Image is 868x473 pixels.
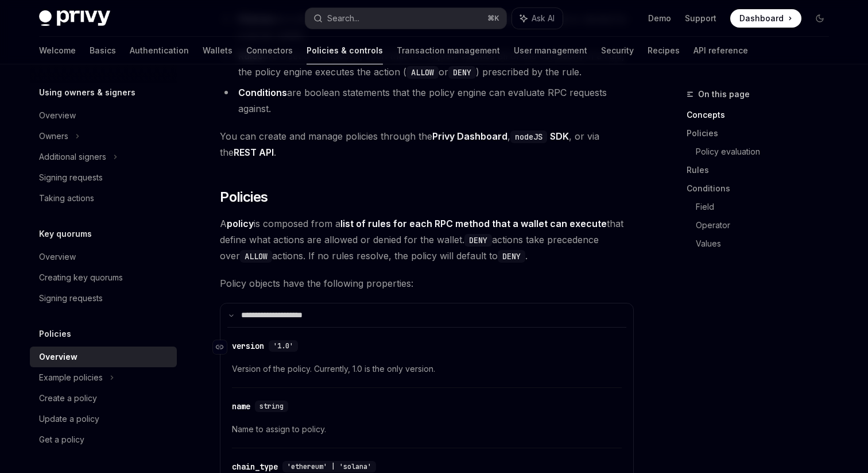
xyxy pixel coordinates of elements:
a: REST API [234,147,274,159]
h5: Using owners & signers [39,86,135,99]
button: Search...⌘K [305,8,506,29]
a: Connectors [246,37,293,64]
a: Signing requests [30,167,177,188]
a: Security [601,37,634,64]
a: Authentication [130,37,189,64]
span: Policy objects have the following properties: [220,275,634,291]
span: Dashboard [739,13,784,24]
div: Additional signers [39,150,106,164]
a: Policy evaluation [696,143,838,161]
a: Navigate to header [213,336,232,359]
a: Dashboard [730,9,801,28]
div: Overview [39,250,76,264]
div: Get a policy [39,433,84,447]
button: Ask AI [512,8,563,29]
div: Creating key quorums [39,271,123,284]
a: Rules [687,161,838,179]
a: Support [685,13,716,24]
a: Transaction management [397,37,500,64]
a: Signing requests [30,288,177,309]
a: Update a policy [30,409,177,429]
div: name [232,401,250,412]
strong: list of rules for each RPC method that a wallet can execute [340,218,607,229]
a: User management [514,37,587,64]
strong: Conditions [238,87,287,98]
div: Search... [327,11,359,25]
a: Policies [687,124,838,143]
span: You can create and manage policies through the , , or via the . [220,128,634,160]
img: dark logo [39,10,110,26]
a: SDK [550,130,569,143]
button: Toggle dark mode [811,9,829,28]
code: ALLOW [240,250,272,263]
span: ⌘ K [487,14,499,23]
div: version [232,340,264,352]
span: Name to assign to policy. [232,422,622,436]
a: Operator [696,216,838,234]
div: Update a policy [39,412,99,426]
div: Overview [39,350,77,364]
a: API reference [693,37,748,64]
a: Policies & controls [307,37,383,64]
span: Version of the policy. Currently, 1.0 is the only version. [232,362,622,376]
a: Field [696,198,838,216]
a: Wallets [203,37,232,64]
a: Privy Dashboard [432,130,507,143]
div: Taking actions [39,191,94,205]
a: Taking actions [30,188,177,209]
span: On this page [698,87,750,101]
strong: policy [227,218,254,229]
div: Create a policy [39,391,97,405]
li: are boolean statements that the policy engine can evaluate RPC requests against. [220,84,634,117]
div: Signing requests [39,171,103,184]
h5: Policies [39,327,71,341]
code: DENY [464,234,492,247]
span: 'ethereum' | 'solana' [287,462,371,471]
code: DENY [448,66,476,79]
span: string [259,402,284,411]
a: Conditions [687,179,838,198]
a: Overview [30,247,177,267]
code: nodeJS [510,130,547,143]
code: ALLOW [406,66,439,79]
a: Creating key quorums [30,267,177,288]
div: Overview [39,109,76,122]
a: Recipes [648,37,680,64]
a: Overview [30,105,177,126]
a: Basics [90,37,116,64]
span: A is composed from a that define what actions are allowed or denied for the wallet. actions take ... [220,216,634,264]
a: Demo [648,13,671,24]
span: Policies [220,188,268,206]
span: '1.0' [273,341,293,351]
a: Overview [30,347,177,367]
a: Concepts [687,106,838,124]
a: Get a policy [30,429,177,450]
div: chain_type [232,461,278,472]
h5: Key quorums [39,227,92,241]
code: DENY [498,250,525,263]
a: Welcome [39,37,76,64]
a: Create a policy [30,388,177,409]
div: Example policies [39,371,103,384]
div: Owners [39,129,68,143]
span: Ask AI [532,13,555,24]
a: Values [696,234,838,253]
div: Signing requests [39,291,103,305]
